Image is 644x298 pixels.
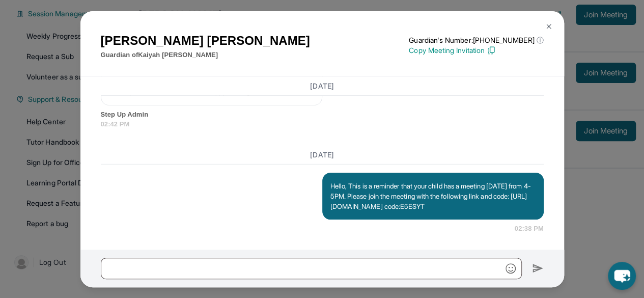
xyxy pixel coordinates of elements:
img: Copy Icon [487,46,496,55]
img: Close Icon [545,22,553,31]
p: Hello, This is a reminder that your child has a meeting [DATE] from 4-5PM. Please join the meetin... [330,181,536,211]
h1: [PERSON_NAME] [PERSON_NAME] [101,32,310,50]
span: 02:38 PM [515,224,544,234]
h3: [DATE] [101,150,544,160]
p: Copy Meeting Invitation [409,45,543,56]
p: Guardian of Kaiyah [PERSON_NAME] [101,50,310,60]
img: Emoji [506,263,516,274]
h3: [DATE] [101,80,544,91]
img: Send icon [532,262,544,275]
p: Guardian's Number: [PHONE_NUMBER] [409,35,543,45]
span: Step Up Admin [101,110,544,120]
span: 02:42 PM [101,119,544,129]
button: chat-button [608,262,636,290]
span: ⓘ [536,35,543,45]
